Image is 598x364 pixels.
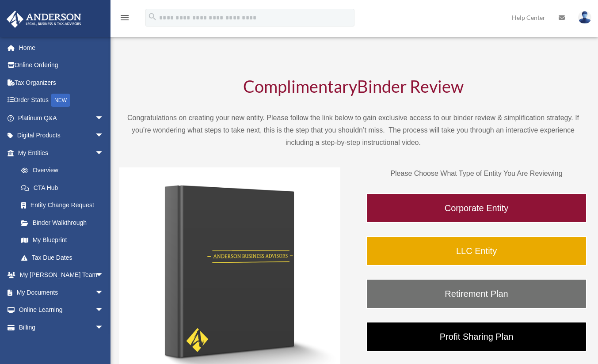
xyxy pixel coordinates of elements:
[95,109,113,127] span: arrow_drop_down
[578,11,591,24] img: User Pic
[6,284,117,301] a: My Documentsarrow_drop_down
[6,74,117,91] a: Tax Organizers
[95,318,113,337] span: arrow_drop_down
[366,193,587,223] a: Corporate Entity
[357,76,464,96] span: Binder Review
[4,11,84,28] img: Anderson Advisors Platinum Portal
[12,214,113,231] a: Binder Walkthrough
[95,144,113,162] span: arrow_drop_down
[95,266,113,284] span: arrow_drop_down
[119,12,130,23] i: menu
[6,266,117,284] a: My [PERSON_NAME] Teamarrow_drop_down
[12,197,117,214] a: Entity Change Request
[6,39,117,57] a: Home
[148,12,157,22] i: search
[366,236,587,266] a: LLC Entity
[6,91,117,110] a: Order StatusNEW
[119,15,130,23] a: menu
[6,57,117,74] a: Online Ordering
[95,301,113,319] span: arrow_drop_down
[366,279,587,309] a: Retirement Plan
[366,167,587,180] p: Please Choose What Type of Entity You Are Reviewing
[243,76,357,96] span: Complimentary
[95,284,113,302] span: arrow_drop_down
[6,301,117,319] a: Online Learningarrow_drop_down
[12,231,117,249] a: My Blueprint
[51,94,70,107] div: NEW
[119,112,587,149] p: Congratulations on creating your new entity. Please follow the link below to gain exclusive acces...
[12,162,117,179] a: Overview
[12,179,117,197] a: CTA Hub
[95,127,113,145] span: arrow_drop_down
[12,249,117,266] a: Tax Due Dates
[6,144,117,162] a: My Entitiesarrow_drop_down
[366,322,587,352] a: Profit Sharing Plan
[6,318,117,336] a: Billingarrow_drop_down
[6,109,117,127] a: Platinum Q&Aarrow_drop_down
[6,127,117,144] a: Digital Productsarrow_drop_down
